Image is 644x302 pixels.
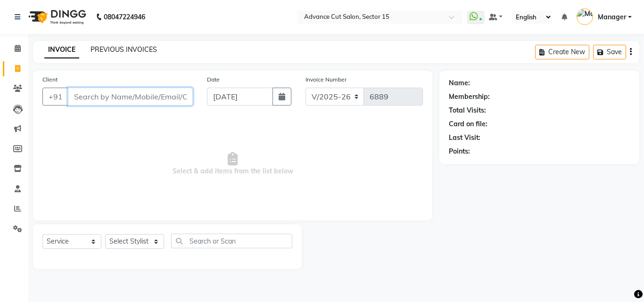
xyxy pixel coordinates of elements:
[449,78,470,88] div: Name:
[577,8,593,25] img: Manager
[44,41,79,58] a: INVOICE
[207,75,220,84] label: Date
[305,75,347,84] label: Invoice Number
[42,75,58,84] label: Client
[42,88,69,106] button: +91
[42,117,423,211] span: Select & add items from the list below
[449,147,470,156] div: Points:
[449,92,490,102] div: Membership:
[449,133,480,143] div: Last Visit:
[449,119,487,129] div: Card on file:
[68,88,193,106] input: Search by Name/Mobile/Email/Code
[91,45,157,54] a: PREVIOUS INVOICES
[449,106,486,115] div: Total Visits:
[535,45,589,59] button: Create New
[24,4,89,30] img: logo
[171,234,292,248] input: Search or Scan
[104,4,145,30] b: 08047224946
[598,12,626,22] span: Manager
[593,45,626,59] button: Save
